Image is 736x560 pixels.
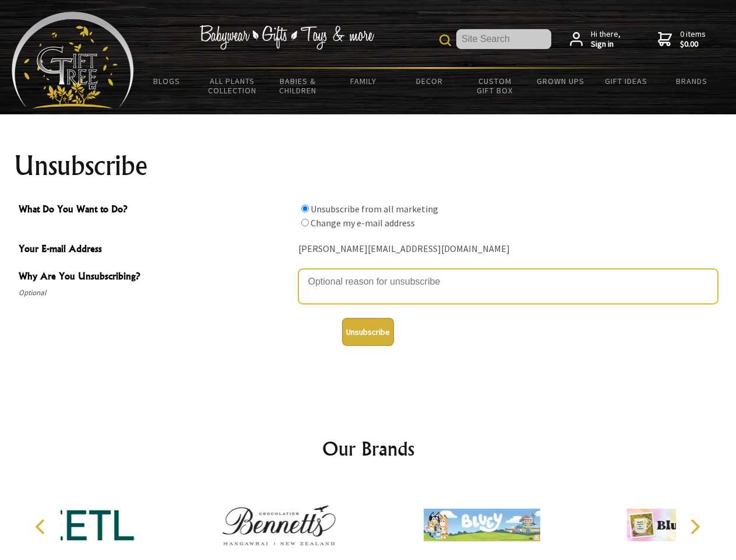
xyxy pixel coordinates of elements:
[19,269,293,286] span: Why Are You Unsubscribing?
[456,29,551,49] input: Site Search
[680,39,706,50] strong: $0.00
[298,240,718,258] div: [PERSON_NAME][EMAIL_ADDRESS][DOMAIN_NAME]
[199,25,374,50] img: Babywear - Gifts - Toys & more
[439,34,451,46] img: product search
[570,29,621,50] a: Hi there,Sign in
[134,69,200,93] a: BLOGS
[591,29,621,50] span: Hi there,
[29,514,55,540] button: Previous
[591,39,621,50] strong: Sign in
[19,242,293,258] span: Your E-mail Address
[331,69,397,93] a: Family
[311,203,438,215] label: Unsubscribe from all marketing
[462,69,528,103] a: Custom Gift Box
[200,69,266,103] a: All Plants Collection
[301,205,309,212] input: What Do You Want to Do?
[12,12,134,108] img: Babyware - Gifts - Toys and more...
[682,514,707,540] button: Next
[527,69,593,93] a: Grown Ups
[680,29,706,50] span: 0 items
[23,435,713,463] h2: Our Brands
[342,318,394,346] button: Unsubscribe
[14,152,723,180] h1: Unsubscribe
[301,219,309,226] input: What Do You Want to Do?
[298,269,718,304] textarea: Why Are You Unsubscribing?
[19,202,293,219] span: What Do You Want to Do?
[658,29,706,50] a: 0 items$0.00
[311,217,415,229] label: Change my e-mail address
[265,69,331,103] a: Babies & Children
[593,69,659,93] a: Gift Ideas
[659,69,725,93] a: Brands
[396,69,462,93] a: Decor
[19,286,293,300] span: Optional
